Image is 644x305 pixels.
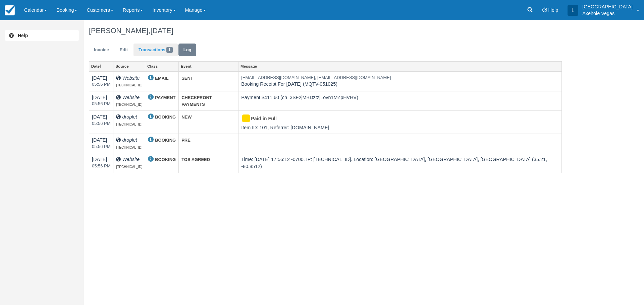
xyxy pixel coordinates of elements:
[181,157,210,162] strong: TOS AGREED
[116,83,142,87] span: [TECHNICAL_ID]
[542,8,547,12] i: Help
[548,7,558,13] span: Help
[89,110,113,134] td: [DATE]
[92,101,110,107] em: 2025-10-05 17:56:56-0700
[116,146,142,149] span: [TECHNICAL_ID]
[582,3,633,10] p: [GEOGRAPHIC_DATA]
[116,123,142,126] span: [TECHNICAL_ID]
[568,5,578,16] div: L
[241,75,559,81] em: [EMAIL_ADDRESS][DOMAIN_NAME], [EMAIL_ADDRESS][DOMAIN_NAME]
[5,30,79,41] a: Help
[133,44,178,57] a: Transactions1
[115,44,133,57] a: Edit
[155,95,175,100] strong: PAYMENT
[89,27,562,35] h1: [PERSON_NAME],
[238,110,562,134] td: Item ID: 101, Referrer: [DOMAIN_NAME]
[89,62,113,71] a: Date
[18,33,28,38] b: Help
[89,134,113,153] td: [DATE]
[238,91,562,110] td: Payment $411.60 (ch_3SF2jMBDztzjLovn1MZpHVHV)
[238,153,562,173] td: Time: [DATE] 17:56:12 -0700. IP: [TECHNICAL_ID]. Location: [GEOGRAPHIC_DATA], [GEOGRAPHIC_DATA], ...
[181,76,193,81] strong: SENT
[241,113,553,124] div: Paid in Full
[122,157,140,162] i: Website
[89,72,113,91] td: [DATE]
[92,144,110,150] em: 2025-10-05 17:56:12-0700
[92,121,110,127] em: 2025-10-05 17:56:55-0700
[89,91,113,110] td: [DATE]
[179,62,238,71] a: Event
[122,95,140,100] i: Website
[181,138,191,143] strong: PRE
[155,138,176,143] strong: BOOKING
[92,81,110,88] em: 2025-10-05 17:56:56-0700
[89,44,114,57] a: Invoice
[5,5,15,15] img: checkfront-main-nav-mini-logo.png
[122,137,137,143] i: droplet
[122,114,137,120] i: droplet
[89,153,113,173] td: [DATE]
[113,62,145,71] a: Source
[150,26,173,35] span: [DATE]
[122,75,140,81] i: Website
[582,10,633,17] p: Axehole Vegas
[155,157,176,162] strong: BOOKING
[92,163,110,169] em: 2025-10-05 17:56:12-0700
[116,103,142,106] span: [TECHNICAL_ID]
[238,62,561,71] a: Message
[181,115,192,120] strong: NEW
[116,165,142,169] span: [TECHNICAL_ID]
[178,44,197,57] a: Log
[155,76,168,81] strong: EMAIL
[155,115,176,120] strong: BOOKING
[166,47,173,53] span: 1
[238,72,562,91] td: Booking Receipt For [DATE] (MQTV-051025)
[145,62,178,71] a: Class
[181,95,212,107] strong: CHECKFRONT PAYMENTS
